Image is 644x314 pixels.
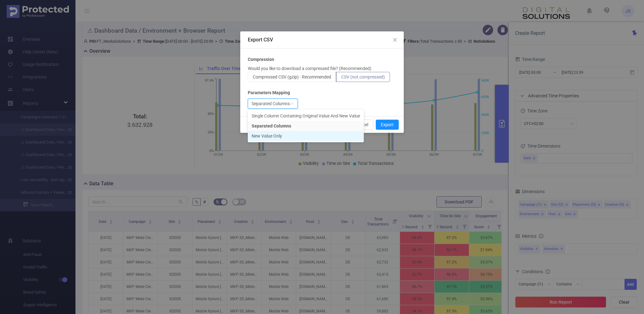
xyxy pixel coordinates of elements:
[248,65,371,72] p: Would you like to download a compressed file? (Recommended)
[376,120,399,130] button: Export
[248,111,364,121] li: Single Column Containing Original Value And New Value
[248,121,364,131] li: Separated Columns
[248,89,290,96] b: Parameters Mapping
[392,37,397,42] i: icon: close
[386,31,404,49] button: Close
[248,131,364,141] li: New Value Only
[252,99,290,108] div: Separated Columns
[248,56,274,63] b: Compression
[290,102,294,106] i: icon: down
[253,74,331,79] span: Compressed CSV (gzip) - Recommended
[341,74,385,79] span: CSV (not compressed)
[248,36,396,43] div: Export CSV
